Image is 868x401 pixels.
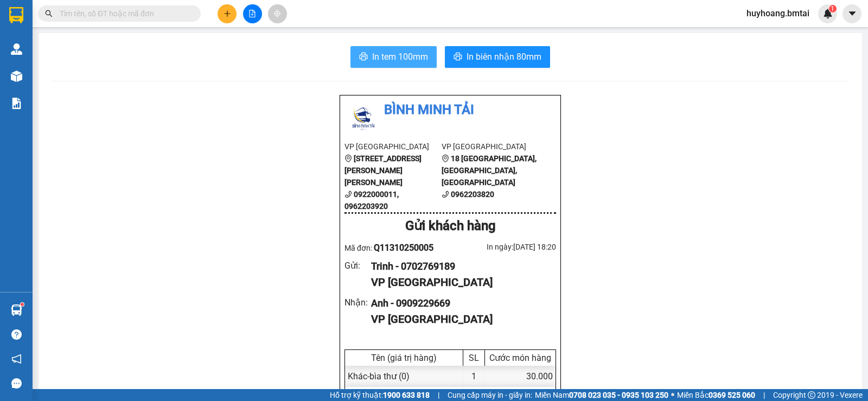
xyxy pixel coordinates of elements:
[93,34,203,47] div: Huệ
[93,9,119,21] span: Nhận:
[11,378,22,389] span: message
[344,241,450,254] div: Mã đơn:
[829,5,837,12] sup: 1
[442,190,449,198] span: phone
[11,304,22,316] img: warehouse-icon
[488,353,553,363] div: Cước món hàng
[344,296,371,309] div: Nhận :
[374,243,433,253] span: Q11310250005
[273,10,281,17] span: aim
[371,274,547,291] div: VP [GEOGRAPHIC_DATA]
[93,62,197,119] span: CÂY SỐ 8 CAM RANH (GẦN ỦY BAN)
[535,389,668,401] span: Miền Nam
[445,46,550,68] button: printerIn biên nhận 80mm
[438,389,439,401] span: |
[9,10,26,22] span: Gửi:
[847,9,857,18] span: caret-down
[843,4,861,23] button: caret-down
[9,7,23,23] img: logo-vxr
[442,141,539,152] li: VP [GEOGRAPHIC_DATA]
[808,391,815,399] span: copyright
[371,311,547,328] div: VP [GEOGRAPHIC_DATA]
[709,391,755,399] strong: 0369 525 060
[344,100,382,138] img: logo.jpg
[569,391,668,399] strong: 0708 023 035 - 0935 103 250
[344,190,352,198] span: phone
[442,155,449,162] span: environment
[831,5,834,12] span: 1
[371,296,547,311] div: Anh - 0909229669
[454,52,462,62] span: printer
[93,9,203,34] div: [GEOGRAPHIC_DATA]
[383,391,430,399] strong: 1900 633 818
[344,259,371,272] div: Gửi :
[371,259,547,274] div: Trinh - 0702769189
[11,43,22,55] img: warehouse-icon
[11,71,22,82] img: warehouse-icon
[344,100,556,120] li: Bình Minh Tải
[448,389,532,401] span: Cung cấp máy in - giấy in:
[243,4,262,23] button: file-add
[451,190,494,199] b: 0962203820
[466,353,482,363] div: SL
[671,393,674,397] span: ⚪️
[344,190,399,211] b: 0922000011, 0962203920
[348,371,410,381] span: Khác - bìa thư (0)
[11,329,22,340] span: question-circle
[93,68,108,79] span: DĐ:
[344,141,442,152] li: VP [GEOGRAPHIC_DATA]
[450,241,556,253] div: In ngày: [DATE] 18:20
[442,154,537,187] b: 18 [GEOGRAPHIC_DATA], [GEOGRAPHIC_DATA], [GEOGRAPHIC_DATA]
[224,10,231,17] span: plus
[93,47,203,62] div: 0985559919
[348,353,460,363] div: Tên (giá trị hàng)
[738,7,818,20] span: huyhoang.bmtai
[359,52,368,62] span: printer
[467,50,541,63] span: In biên nhận 80mm
[485,366,556,387] div: 30.000
[9,35,85,50] div: 0985559919
[344,154,422,187] b: [STREET_ADDRESS][PERSON_NAME][PERSON_NAME]
[372,50,428,63] span: In tem 100mm
[11,98,22,109] img: solution-icon
[823,9,833,18] img: icon-new-feature
[463,366,485,387] div: 1
[45,10,53,17] span: search
[677,389,755,401] span: Miền Bắc
[330,389,430,401] span: Hỗ trợ kỹ thuật:
[268,4,287,23] button: aim
[763,389,765,401] span: |
[60,8,188,20] input: Tìm tên, số ĐT hoặc mã đơn
[218,4,237,23] button: plus
[248,10,256,17] span: file-add
[11,354,22,364] span: notification
[344,216,556,237] div: Gửi khách hàng
[9,22,85,35] div: Huệ
[21,303,24,306] sup: 1
[344,155,352,162] span: environment
[350,46,437,68] button: printerIn tem 100mm
[9,9,85,22] div: Quận 1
